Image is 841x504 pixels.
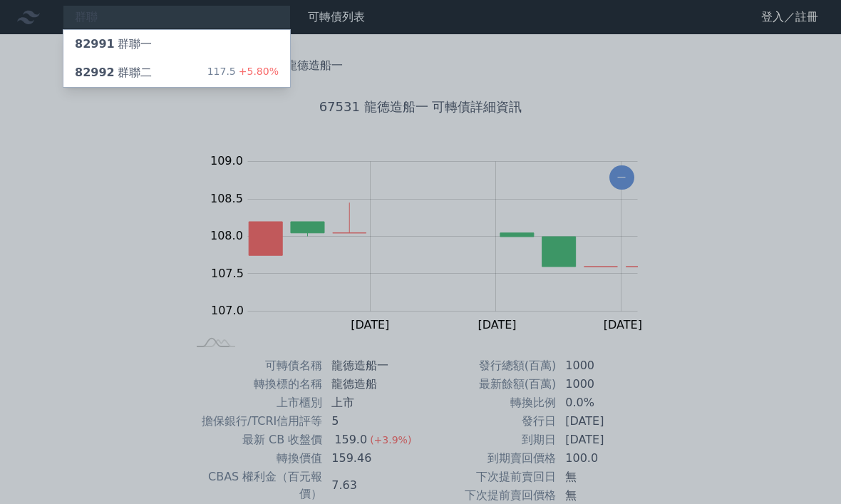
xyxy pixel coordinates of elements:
[770,436,841,504] div: 聊天小工具
[236,66,279,77] span: +5.80%
[75,36,152,53] div: 群聯一
[63,58,290,87] a: 82992群聯二 117.5+5.80%
[75,37,115,51] span: 82991
[75,64,152,81] div: 群聯二
[63,30,290,58] a: 82991群聯一
[207,64,279,81] div: 117.5
[770,436,841,504] iframe: Chat Widget
[75,66,115,79] span: 82992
